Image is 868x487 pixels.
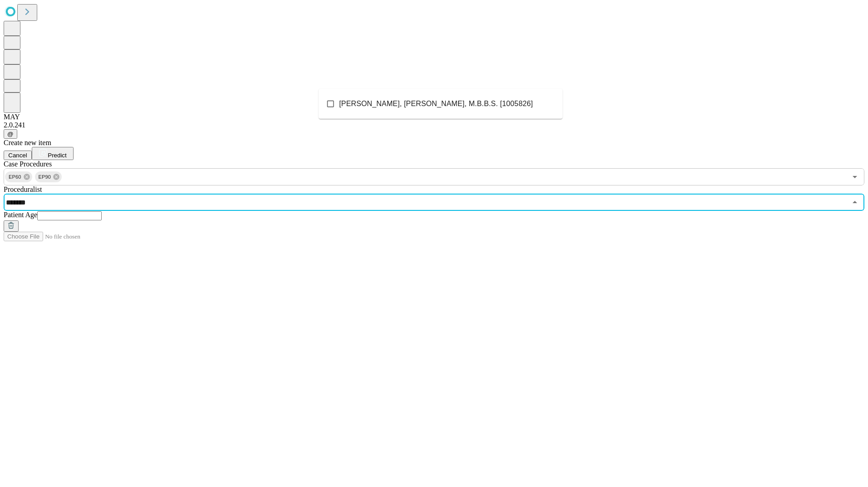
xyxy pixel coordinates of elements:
[5,171,32,182] div: EP60
[8,152,27,159] span: Cancel
[32,147,74,160] button: Predict
[848,170,861,183] button: Open
[4,139,51,146] span: Create new item
[7,131,14,137] span: @
[339,98,533,109] span: [PERSON_NAME], [PERSON_NAME], M.B.B.S. [1005826]
[4,151,32,160] button: Cancel
[4,113,864,121] div: MAY
[4,129,17,139] button: @
[48,152,66,159] span: Predict
[4,211,37,219] span: Patient Age
[4,185,42,193] span: Proceduralist
[35,172,55,182] span: EP90
[5,172,25,182] span: EP60
[35,171,62,182] div: EP90
[4,160,52,168] span: Scheduled Procedure
[4,121,864,129] div: 2.0.241
[848,196,861,209] button: Close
